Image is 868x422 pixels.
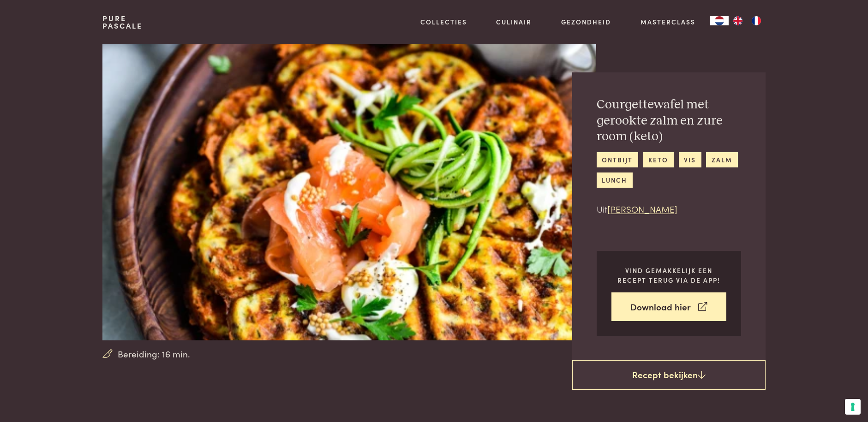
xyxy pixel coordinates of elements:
[641,17,695,27] a: Masterclass
[611,266,726,285] p: Vind gemakkelijk een recept terug via de app!
[679,152,701,167] a: vis
[729,16,766,25] ul: Language list
[710,16,766,25] aside: Language selected: Nederlands
[706,152,737,167] a: zalm
[118,347,190,361] span: Bereiding: 16 min.
[561,17,611,27] a: Gezondheid
[597,172,633,188] a: lunch
[597,97,741,145] h2: Courgettewafel met gerookte zalm en zure room (keto)
[845,399,861,415] button: Uw voorkeuren voor toestemming voor trackingtechnologieën
[572,360,766,390] a: Recept bekijken
[710,16,729,25] a: NL
[420,17,467,27] a: Collecties
[710,16,729,25] div: Language
[611,292,726,321] a: Download hier
[102,44,596,340] img: Courgettewafel met gerookte zalm en zure room (keto)
[597,202,741,216] p: Uit
[747,16,766,25] a: FR
[643,152,674,167] a: keto
[597,152,638,167] a: ontbijt
[729,16,747,25] a: EN
[102,15,143,30] a: PurePascale
[496,17,532,27] a: Culinair
[607,202,677,215] a: [PERSON_NAME]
